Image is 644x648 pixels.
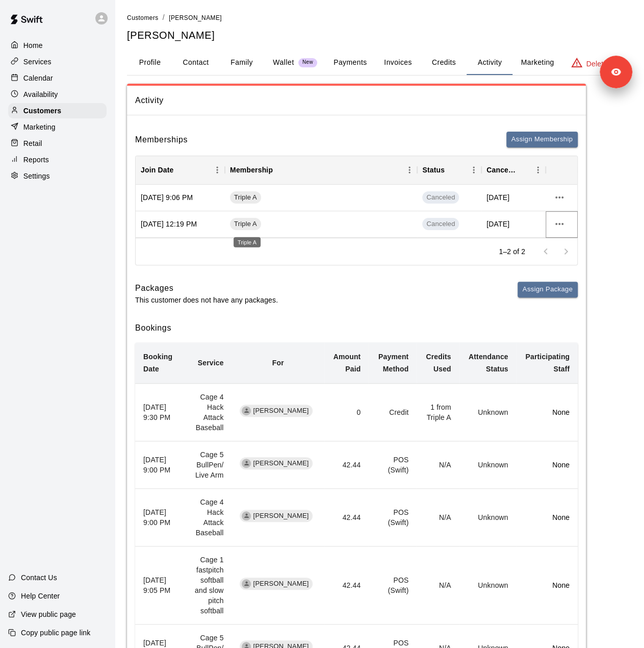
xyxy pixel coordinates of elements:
button: Sort [273,163,287,177]
a: Customers [8,103,107,118]
td: 42.44 [324,441,369,489]
td: N/A [417,546,459,625]
td: Unknown [459,546,517,625]
button: Contact [173,51,219,75]
td: 42.44 [324,489,369,546]
p: Copy public page link [21,628,90,638]
th: [DATE] 9:30 PM [135,384,182,441]
p: Reports [23,155,49,165]
p: None [525,407,570,417]
div: Membership [225,156,417,184]
span: [PERSON_NAME] [249,459,313,468]
p: Contact Us [21,572,57,583]
button: Menu [402,162,417,178]
li: / [163,12,165,23]
div: Join Date [136,156,225,184]
span: [DATE] [486,192,509,203]
button: more actions [551,215,568,233]
td: 0 [324,384,369,441]
td: 42.44 [324,546,369,625]
td: POS (Swift) [369,441,417,489]
a: Retail [8,136,107,151]
p: View public page [21,609,76,619]
p: Availability [23,89,58,99]
b: For [272,359,284,367]
p: 1–2 of 2 [499,246,525,257]
th: [DATE] 9:00 PM [135,489,182,546]
span: Activity [135,94,578,107]
span: Triple A [230,193,261,203]
div: [DATE] 9:06 PM [136,185,225,211]
div: Status [422,156,445,184]
button: Sort [516,163,530,177]
div: Cancel Date [486,156,516,184]
nav: breadcrumb [127,12,632,23]
p: Help Center [21,591,60,601]
a: Triple A [230,218,264,230]
span: [DATE] [486,219,509,229]
div: Luis Esparza [242,579,251,588]
span: New [298,59,317,66]
button: Payments [325,51,375,75]
a: Reports [8,152,107,167]
h6: Packages [135,282,278,295]
a: Services [8,54,107,69]
b: Credits Used [426,353,451,373]
button: more actions [551,189,568,206]
p: None [525,512,570,522]
button: Menu [466,162,481,178]
div: [DATE] 12:19 PM [136,211,225,238]
span: [PERSON_NAME] [249,511,313,521]
span: Customers [127,14,159,21]
td: Unknown [459,441,517,489]
td: Credit [369,384,417,441]
td: N/A [417,441,459,489]
div: Luis Esparza [242,511,251,520]
button: Credits [421,51,467,75]
span: [PERSON_NAME] [169,14,222,21]
td: Cage 5 BullPen/ Live Arm [182,441,231,489]
a: Home [8,38,107,53]
td: N/A [417,489,459,546]
p: Customers [23,106,61,116]
b: Payment Method [378,353,408,373]
button: Assign Package [518,282,578,297]
button: Assign Membership [506,132,578,147]
p: Delete [586,59,607,69]
div: Triple A [234,237,261,247]
td: Cage 4 Hack Attack Baseball [182,489,231,546]
div: Settings [8,168,107,184]
td: POS (Swift) [369,546,417,625]
td: Unknown [459,384,517,441]
button: Marketing [512,51,562,75]
b: Participating Staff [525,353,570,373]
a: Triple A [230,191,264,204]
span: [PERSON_NAME] [249,406,313,416]
button: Sort [173,163,188,177]
b: Attendance Status [469,353,508,373]
div: Marketing [8,119,107,135]
td: Unknown [459,489,517,546]
span: Canceled [422,219,459,229]
p: Calendar [23,73,53,83]
span: Triple A [230,219,261,229]
a: Availability [8,87,107,102]
p: Services [23,57,51,67]
span: Canceled [422,218,459,230]
td: Cage 1 fastpitch softball and slow pitch softball [182,546,231,625]
button: Sort [445,163,459,177]
p: Wallet [273,57,294,68]
div: Membership [230,156,273,184]
p: Marketing [23,122,56,132]
p: None [525,460,570,470]
td: 1 from Triple A [417,384,459,441]
span: Canceled [422,191,459,204]
span: [PERSON_NAME] [249,579,313,589]
h6: Memberships [135,133,188,146]
button: Activity [467,51,512,75]
p: This customer does not have any packages. [135,295,278,305]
